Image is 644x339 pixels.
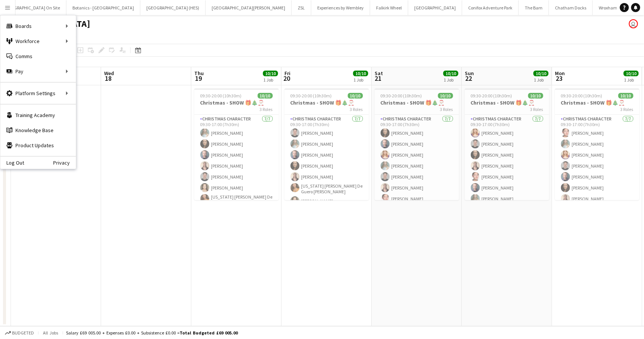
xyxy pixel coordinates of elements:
[284,99,369,106] h3: Christmas - SHOW 🎁🎄🎅🏻
[465,115,549,206] app-card-role: Christmas Character7/709:30-17:00 (7h30m)[PERSON_NAME][PERSON_NAME][PERSON_NAME][PERSON_NAME][PER...
[194,88,279,200] app-job-card: 09:30-20:00 (10h30m)10/10Christmas - SHOW 🎁🎄🎅🏻3 RolesChristmas Character7/709:30-17:00 (7h30m)[PE...
[284,88,369,200] app-job-card: 09:30-20:00 (10h30m)10/10Christmas - SHOW 🎁🎄🎅🏻3 RolesChristmas Character7/709:30-17:00 (7h30m)[PE...
[66,330,238,336] div: Salary £69 005.00 + Expenses £0.00 + Subsistence £0.00 =
[624,77,638,83] div: 1 Job
[0,18,76,34] div: Boards
[629,19,638,28] app-user-avatar: Eldina Munatay
[193,74,204,83] span: 19
[140,0,206,15] button: [GEOGRAPHIC_DATA] (HES)
[465,99,549,106] h3: Christmas - SHOW 🎁🎄🎅🏻
[438,93,453,99] span: 10/10
[283,74,290,83] span: 20
[103,74,114,83] span: 18
[375,115,459,206] app-card-role: Christmas Character7/709:30-17:00 (7h30m)[PERSON_NAME][PERSON_NAME][PERSON_NAME][PERSON_NAME][PER...
[263,77,278,83] div: 1 Job
[554,74,565,83] span: 23
[66,0,140,15] button: Botanics - [GEOGRAPHIC_DATA]
[258,93,273,99] span: 10/10
[530,106,543,112] span: 3 Roles
[290,93,332,99] span: 09:30-20:00 (10h30m)
[370,0,408,15] button: Falkirk Wheel
[443,71,458,76] span: 10/10
[180,330,238,336] span: Total Budgeted £69 005.00
[194,115,279,208] app-card-role: Christmas Character7/709:30-17:00 (7h30m)[PERSON_NAME][PERSON_NAME][PERSON_NAME][PERSON_NAME][PER...
[519,0,549,15] button: The Barn
[555,70,565,77] span: Mon
[200,93,242,99] span: 09:30-20:00 (10h30m)
[549,0,593,15] button: Chatham Docks
[311,0,370,15] button: Experiences by Wembley
[0,64,76,79] div: Pay
[194,99,279,106] h3: Christmas - SHOW 🎁🎄🎅🏻
[206,0,292,15] button: [GEOGRAPHIC_DATA][PERSON_NAME]
[41,330,60,336] span: All jobs
[4,329,35,337] button: Budgeted
[53,160,76,166] a: Privacy
[0,49,76,64] a: Comms
[621,106,633,112] span: 3 Roles
[375,88,459,200] app-job-card: 09:30-20:00 (10h30m)10/10Christmas - SHOW 🎁🎄🎅🏻3 RolesChristmas Character7/709:30-17:00 (7h30m)[PE...
[0,138,76,153] a: Product Updates
[534,77,548,83] div: 1 Job
[555,88,639,200] app-job-card: 09:30-20:00 (10h30m)10/10Christmas - SHOW 🎁🎄🎅🏻3 RolesChristmas Character7/709:30-17:00 (7h30m)[PE...
[353,71,368,76] span: 10/10
[284,70,290,77] span: Fri
[555,99,639,106] h3: Christmas - SHOW 🎁🎄🎅🏻
[373,74,383,83] span: 21
[381,93,422,99] span: 09:30-20:00 (10h30m)
[0,34,76,49] div: Workforce
[350,106,363,112] span: 3 Roles
[260,106,273,112] span: 3 Roles
[528,93,543,99] span: 10/10
[462,0,519,15] button: Conifox Adventure Park
[618,93,633,99] span: 10/10
[104,70,114,77] span: Wed
[0,108,76,123] a: Training Academy
[284,115,369,208] app-card-role: Christmas Character7/709:30-17:00 (7h30m)[PERSON_NAME][PERSON_NAME][PERSON_NAME][PERSON_NAME][PER...
[471,93,512,99] span: 09:30-20:00 (10h30m)
[0,160,24,166] a: Log Out
[465,88,549,200] app-job-card: 09:30-20:00 (10h30m)10/10Christmas - SHOW 🎁🎄🎅🏻3 RolesChristmas Character7/709:30-17:00 (7h30m)[PE...
[0,86,76,101] div: Platform Settings
[292,0,311,15] button: ZSL
[593,0,636,15] button: Wroxham Barns
[348,93,363,99] span: 10/10
[0,123,76,138] a: Knowledge Base
[465,70,474,77] span: Sun
[561,93,603,99] span: 09:30-20:00 (10h30m)
[375,70,383,77] span: Sat
[194,70,204,77] span: Thu
[440,106,453,112] span: 3 Roles
[354,77,368,83] div: 1 Job
[408,0,462,15] button: [GEOGRAPHIC_DATA]
[624,71,639,76] span: 10/10
[533,71,549,76] span: 10/10
[444,77,458,83] div: 1 Job
[555,115,639,206] app-card-role: Christmas Character7/709:30-17:00 (7h30m)[PERSON_NAME][PERSON_NAME][PERSON_NAME][PERSON_NAME][PER...
[375,99,459,106] h3: Christmas - SHOW 🎁🎄🎅🏻
[263,71,278,76] span: 10/10
[12,330,34,336] span: Budgeted
[464,74,474,83] span: 22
